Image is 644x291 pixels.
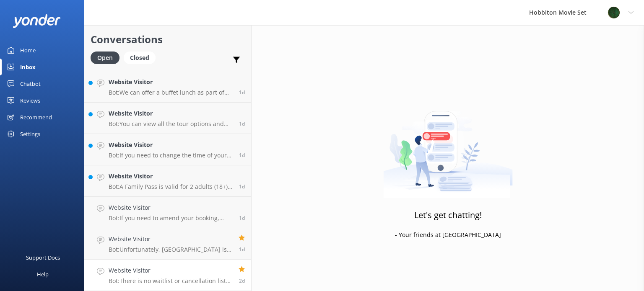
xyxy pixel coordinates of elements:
div: Inbox [20,59,36,75]
a: Website VisitorBot:You can view all the tour options and make a booking online by visiting the fo... [84,103,251,134]
h4: Website Visitor [109,203,233,212]
span: Oct 04 2025 10:57am (UTC +13:00) Pacific/Auckland [239,152,245,159]
h4: Website Visitor [109,266,232,275]
a: Website VisitorBot:A Family Pass is valid for 2 adults (18+) and 2 youths (11-17 years).1d [84,165,251,197]
h4: Website Visitor [109,234,232,244]
a: Website VisitorBot:If you need to amend your booking, please contact our team at [EMAIL_ADDRESS][... [84,197,251,228]
span: Oct 04 2025 06:25am (UTC +13:00) Pacific/Auckland [239,246,245,253]
div: Home [20,42,36,59]
h4: Website Visitor [109,109,233,118]
div: Support Docs [26,249,60,266]
h4: Website Visitor [109,172,233,181]
img: yonder-white-logo.png [13,14,61,28]
span: Oct 04 2025 11:28am (UTC +13:00) Pacific/Auckland [239,120,245,127]
p: Bot: You can view all the tour options and make a booking online by visiting the following links:... [109,120,233,128]
h4: Website Visitor [109,77,233,87]
a: Website VisitorBot:Unfortunately, [GEOGRAPHIC_DATA] is closed on [DATE], [DATE]. However, you can... [84,228,251,260]
span: Oct 04 2025 09:50am (UTC +13:00) Pacific/Auckland [239,214,245,221]
h4: Website Visitor [109,140,233,149]
div: Settings [20,126,40,142]
div: Chatbot [20,75,41,92]
div: Reviews [20,92,40,109]
p: Bot: If you need to change the time of your booking, please contact our team at [EMAIL_ADDRESS][D... [109,152,233,159]
span: Oct 02 2025 03:58pm (UTC +13:00) Pacific/Auckland [239,277,245,284]
div: Closed [124,52,156,64]
p: Bot: Unfortunately, [GEOGRAPHIC_DATA] is closed on [DATE], [DATE]. However, you can book a tour f... [109,246,232,253]
p: Bot: There is no waitlist or cancellation list for the Hobbiton Movie Set Beer Festival. Tickets ... [109,277,232,285]
img: artwork of a man stealing a conversation from at giant smartphone [383,93,513,198]
p: - Your friends at [GEOGRAPHIC_DATA] [395,230,501,239]
a: Website VisitorBot:If you need to change the time of your booking, please contact our team at [EM... [84,134,251,165]
h2: Conversations [91,31,245,47]
a: Website VisitorBot:There is no waitlist or cancellation list for the Hobbiton Movie Set Beer Fest... [84,260,251,291]
div: Help [37,266,49,283]
h3: Let's get chatting! [414,209,482,222]
img: 34-1625720359.png [608,6,620,19]
a: Open [91,53,124,62]
div: Recommend [20,109,52,126]
div: Open [91,52,119,64]
span: Oct 04 2025 12:24pm (UTC +13:00) Pacific/Auckland [239,89,245,96]
a: Closed [124,53,160,62]
span: Oct 04 2025 10:46am (UTC +13:00) Pacific/Auckland [239,183,245,190]
p: Bot: We can offer a buffet lunch as part of your Private Tour experience for an additional cost p... [109,89,233,96]
a: Website VisitorBot:We can offer a buffet lunch as part of your Private Tour experience for an add... [84,71,251,103]
p: Bot: If you need to amend your booking, please contact our team at [EMAIL_ADDRESS][DOMAIN_NAME] o... [109,214,233,222]
p: Bot: A Family Pass is valid for 2 adults (18+) and 2 youths (11-17 years). [109,183,233,191]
